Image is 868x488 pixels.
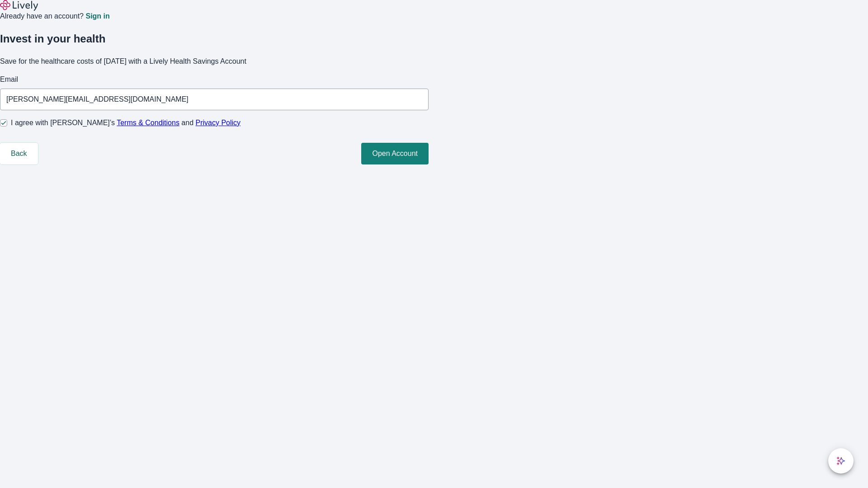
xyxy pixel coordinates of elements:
a: Terms & Conditions [117,119,179,127]
svg: Lively AI Assistant [836,456,845,465]
a: Privacy Policy [196,119,241,127]
button: chat [828,448,854,474]
button: Open Account [361,143,429,164]
a: Sign in [85,13,109,20]
span: I agree with [PERSON_NAME]’s and [11,117,241,128]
